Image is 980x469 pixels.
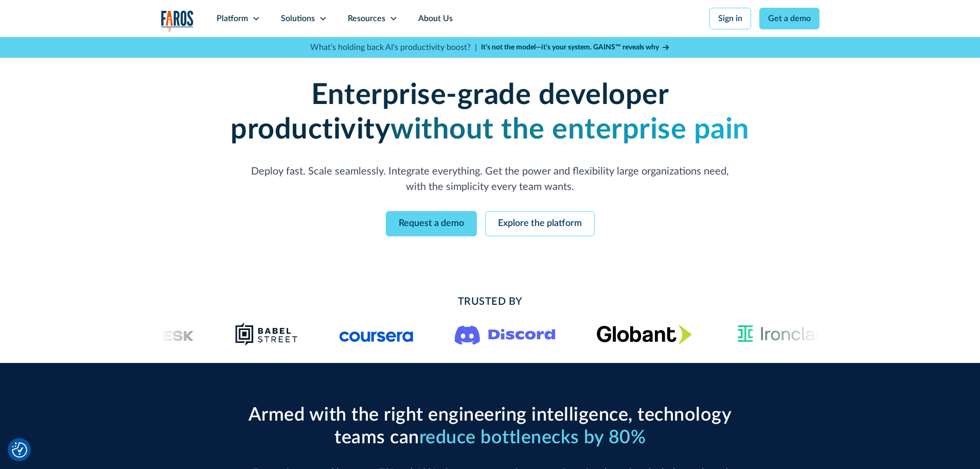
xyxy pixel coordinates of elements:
a: Sign in [709,8,751,29]
img: Logo of the online learning platform Coursera. [339,326,413,342]
img: Globant's logo [596,325,691,344]
img: Revisit consent button [12,442,27,458]
img: Logo of the analytics and reporting company Faros. [161,10,194,31]
img: Babel Street logo png [235,322,298,346]
strong: It’s not the model—it’s your system. GAINS™ reveals why [481,44,659,51]
img: Logo of the communication platform Discord. [454,323,555,345]
a: It’s not the model—it’s your system. GAINS™ reveals why [481,42,670,53]
span: reduce bottlenecks by 80% [419,428,646,447]
strong: without the enterprise pain [390,115,750,144]
strong: Enterprise-grade developer productivity [230,81,669,144]
div: Solutions [281,12,315,25]
button: Cookie Settings [12,442,27,458]
div: Platform [217,12,248,25]
p: What's holding back AI's productivity boost? | [310,41,477,54]
a: Explore the platform [485,211,595,236]
a: home [161,10,194,31]
a: Get a demo [759,8,819,29]
h2: Trusted By [243,294,737,309]
a: Request a demo [386,211,477,236]
p: Deploy fast. Scale seamlessly. Integrate everything. Get the power and flexibility large organiza... [243,164,737,195]
h2: Armed with the right engineering intelligence, technology teams can [243,404,737,448]
img: Ironclad Logo [733,322,830,346]
div: Resources [348,12,385,25]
